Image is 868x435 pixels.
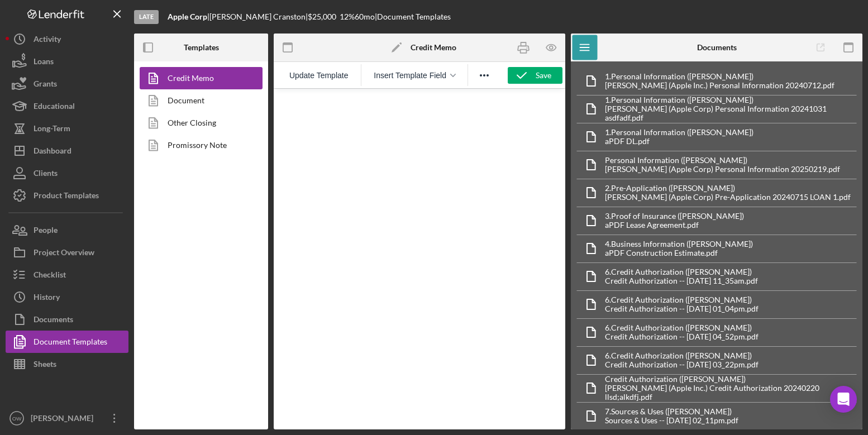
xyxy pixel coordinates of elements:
[140,112,257,134] a: Other Closing
[6,353,128,375] button: Sheets
[34,264,66,289] div: Checklist
[34,286,60,311] div: History
[697,43,737,52] b: Documents
[605,184,851,193] div: 2. Pre-Application ([PERSON_NAME])
[274,89,565,429] iframe: Rich Text Area
[605,248,753,257] div: aPDF Construction Estimate.pdf
[34,162,58,187] div: Clients
[605,95,856,104] div: 1. Personal Information ([PERSON_NAME])
[6,117,128,140] button: Long-Term
[340,12,355,21] div: 12 %
[6,286,128,308] button: History
[536,67,551,84] div: Save
[284,68,354,83] button: Reset the template to the current product template value
[6,241,128,264] button: Project Overview
[605,416,738,425] div: Sources & Uses -- [DATE] 02_11pm.pdf
[605,384,856,401] div: [PERSON_NAME] (Apple Inc.) Credit Authorization 20240220 llsd;alkdfj.pdf
[605,193,851,202] div: [PERSON_NAME] (Apple Corp) Pre-Application 20240715 LOAN 1.pdf
[605,267,758,276] div: 6. Credit Authorization ([PERSON_NAME])
[605,104,856,122] div: [PERSON_NAME] (Apple Corp) Personal Information 20241031 asdfadf.pdf
[34,331,107,356] div: Document Templates
[605,81,834,90] div: [PERSON_NAME] (Apple Inc.) Personal Information 20240712.pdf
[605,221,744,230] div: aPDF Lease Agreement.pdf
[355,12,375,21] div: 60 mo
[605,156,840,165] div: Personal Information ([PERSON_NAME])
[605,407,738,416] div: 7. Sources & Uses ([PERSON_NAME])
[34,308,73,333] div: Documents
[374,71,446,80] span: Insert Template Field
[508,67,562,84] button: Save
[605,323,759,332] div: 6. Credit Authorization ([PERSON_NAME])
[605,240,753,248] div: 4. Business Information ([PERSON_NAME])
[6,264,128,286] button: Checklist
[6,331,128,353] button: Document Templates
[12,415,22,422] text: OW
[605,360,759,369] div: Credit Authorization -- [DATE] 03_22pm.pdf
[6,73,128,95] button: Grants
[140,67,257,89] a: Credit Memo
[140,134,257,156] a: Promissory Note
[605,128,753,137] div: 1. Personal Information ([PERSON_NAME])
[168,12,207,21] b: Apple Corp
[34,73,57,98] div: Grants
[605,137,753,146] div: aPDF DL.pdf
[605,295,759,304] div: 6. Credit Authorization ([PERSON_NAME])
[34,95,75,120] div: Educational
[34,241,94,266] div: Project Overview
[34,140,71,165] div: Dashboard
[6,28,128,50] button: Activity
[475,68,494,83] button: Reveal or hide additional toolbar items
[411,43,456,52] b: Credit Memo
[605,304,759,313] div: Credit Authorization -- [DATE] 01_04pm.pdf
[34,184,99,209] div: Product Templates
[34,28,61,53] div: Activity
[605,72,834,81] div: 1. Personal Information ([PERSON_NAME])
[368,68,461,83] button: Insert Template Field
[28,407,101,432] div: [PERSON_NAME]
[168,12,209,21] div: |
[6,162,128,184] button: Clients
[289,71,349,80] span: Update Template
[830,386,857,413] div: Open Intercom Messenger
[605,351,759,360] div: 6. Credit Authorization ([PERSON_NAME])
[605,332,759,341] div: Credit Authorization -- [DATE] 04_52pm.pdf
[605,375,856,384] div: Credit Authorization ([PERSON_NAME])
[34,353,56,378] div: Sheets
[6,219,128,241] button: People
[34,50,54,75] div: Loans
[6,407,128,429] button: OW[PERSON_NAME]
[605,165,840,174] div: [PERSON_NAME] (Apple Corp) Personal Information 20250219.pdf
[134,10,159,24] div: Late
[34,219,58,244] div: People
[375,12,451,21] div: | Document Templates
[6,50,128,73] button: Loans
[184,43,219,52] b: Templates
[308,12,340,21] div: $25,000
[34,117,70,142] div: Long-Term
[6,308,128,331] button: Documents
[6,140,128,162] button: Dashboard
[605,212,744,221] div: 3. Proof of Insurance ([PERSON_NAME])
[140,89,257,112] a: Document
[6,95,128,117] button: Educational
[6,184,128,207] button: Product Templates
[605,276,758,285] div: Credit Authorization -- [DATE] 11_35am.pdf
[209,12,308,21] div: [PERSON_NAME] Cranston |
